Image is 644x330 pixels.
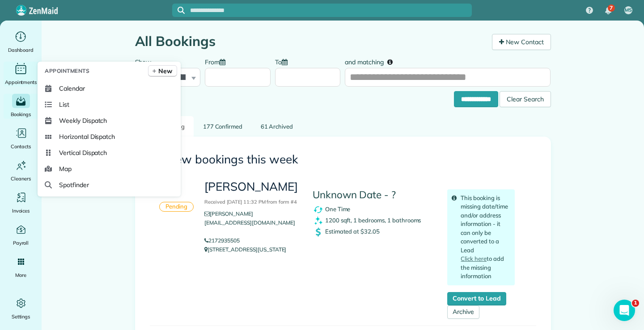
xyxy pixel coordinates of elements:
[632,300,639,307] span: 1
[325,227,380,234] span: Estimated at $32.05
[325,216,421,223] span: 1200 sqft, 1 bedrooms, 1 bathrooms
[500,91,551,107] div: Clear Search
[172,7,185,14] button: Focus search
[159,202,194,212] div: Pending
[59,180,89,189] span: Spotfinder
[4,296,38,321] a: Settings
[41,145,177,161] a: Vertical Dispatch
[204,199,297,205] small: Received [DATE] 11:32 PM from form #4
[41,161,177,177] a: Map
[4,126,38,151] a: Contacts
[11,142,31,151] span: Contacts
[59,100,69,109] span: List
[59,84,85,93] span: Calendar
[45,67,89,75] span: Appointments
[599,1,618,21] div: 7 unread notifications
[159,153,527,166] h3: 2 new bookings this week
[135,34,485,49] h1: All Bookings
[313,226,324,238] img: dollar_symbol_icon-bd8a6898b2649ec353a9eba708ae97d8d7348bddd7d2aed9b7e4bf5abd9f4af5.png
[41,177,177,193] a: Spotfinder
[195,116,251,137] a: 177 Confirmed
[12,312,30,321] span: Settings
[148,65,177,77] a: New
[11,110,31,119] span: Bookings
[8,46,34,54] span: Dashboard
[4,94,38,119] a: Bookings
[158,67,172,75] span: New
[41,80,177,96] a: Calendar
[4,190,38,215] a: Invoices
[41,113,177,129] a: Weekly Dispatch
[461,255,487,262] a: Click here
[4,158,38,183] a: Cleaners
[4,29,38,54] a: Dashboard
[41,129,177,145] a: Horizontal Dispatch
[12,206,30,215] span: Invoices
[59,148,107,157] span: Vertical Dispatch
[614,300,635,321] iframe: Intercom live chat
[59,116,107,125] span: Weekly Dispatch
[205,53,230,70] label: From
[275,53,292,70] label: To
[492,34,551,50] a: New Contact
[204,210,295,235] a: [PERSON_NAME][EMAIL_ADDRESS][DOMAIN_NAME]
[204,180,299,206] h3: [PERSON_NAME]
[625,7,632,14] span: MS
[610,4,613,12] span: 7
[447,292,506,305] a: Convert to Lead
[204,245,299,254] p: [STREET_ADDRESS][US_STATE]
[5,78,37,87] span: Appointments
[313,189,434,201] h4: Unknown Date - ?
[447,305,479,319] a: Archive
[313,204,324,215] img: recurrence_symbol_icon-7cc721a9f4fb8f7b0289d3d97f09a2e367b638918f1a67e51b1e7d8abe5fb8d8.png
[41,96,177,113] a: List
[59,132,115,141] span: Horizontal Dispatch
[252,116,301,137] a: 61 Archived
[178,7,185,14] svg: Focus search
[11,174,31,183] span: Cleaners
[4,222,38,247] a: Payroll
[13,238,29,247] span: Payroll
[500,92,551,100] a: Clear Search
[204,237,240,244] a: 2172935505
[4,62,38,87] a: Appointments
[59,164,72,173] span: Map
[325,205,351,212] span: One Time
[447,189,515,285] div: This booking is missing date/time and/or address information - it can only be converted to a Lead...
[345,53,399,70] label: and matching
[313,215,324,226] img: clean_symbol_icon-dd072f8366c07ea3eb8378bb991ecd12595f4b76d916a6f83395f9468ae6ecae.png
[15,271,26,280] span: More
